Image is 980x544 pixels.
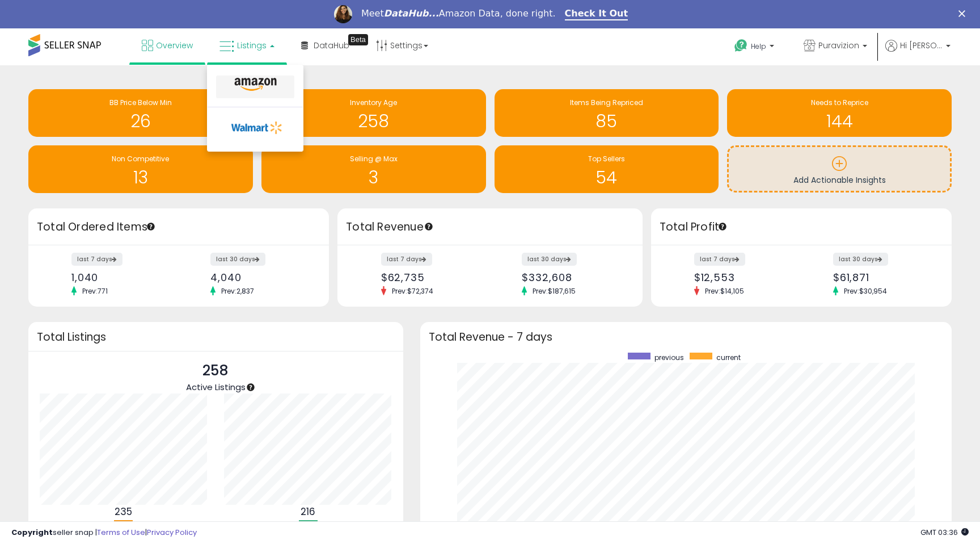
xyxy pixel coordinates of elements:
[565,8,628,20] a: Check It Out
[301,505,315,518] b: 216
[733,112,946,131] h1: 144
[654,353,684,362] span: previous
[97,527,145,538] a: Terms of Use
[37,219,320,235] h3: Total Ordered Items
[811,98,868,107] span: Needs to Reprice
[522,271,622,283] div: $332,608
[34,168,247,187] h1: 13
[346,219,634,235] h3: Total Revenue
[112,154,169,164] span: Non Competitive
[920,527,969,538] span: 2025-09-9 03:36 GMT
[361,8,556,19] div: Meet Amazon Data, done right.
[660,219,943,235] h3: Total Profit
[527,286,581,296] span: Prev: $187,615
[267,168,480,187] h1: 3
[717,221,728,232] div: Tooltip anchor
[11,528,197,538] div: seller snap | |
[958,10,970,17] div: Close
[293,28,358,62] a: DataHub
[71,253,122,266] label: last 7 days
[699,286,750,296] span: Prev: $14,105
[314,40,349,51] span: DataHub
[429,333,943,341] h3: Total Revenue - 7 days
[350,154,398,164] span: Selling @ Max
[495,145,719,193] a: Top Sellers 54
[522,253,577,266] label: last 30 days
[216,286,260,296] span: Prev: 2,837
[71,271,170,283] div: 1,040
[267,112,480,131] h1: 258
[570,98,643,107] span: Items Being Repriced
[734,39,748,53] i: Get Help
[833,253,888,266] label: last 30 days
[833,271,932,283] div: $61,871
[381,253,432,266] label: last 7 days
[885,40,951,65] a: Hi [PERSON_NAME]
[838,286,893,296] span: Prev: $30,954
[156,40,193,51] span: Overview
[261,89,486,137] a: Inventory Age 258
[367,28,437,62] a: Settings
[109,98,172,107] span: BB Price Below Min
[28,145,253,193] a: Non Competitive 13
[133,28,201,62] a: Overview
[37,333,395,341] h3: Total Listings
[147,527,197,538] a: Privacy Policy
[500,168,713,187] h1: 54
[34,112,247,131] h1: 26
[694,253,745,266] label: last 7 days
[694,271,793,283] div: $12,553
[210,253,265,266] label: last 30 days
[146,221,156,232] div: Tooltip anchor
[186,360,246,382] p: 258
[11,527,53,538] strong: Copyright
[186,381,246,393] span: Active Listings
[751,41,766,51] span: Help
[588,154,625,164] span: Top Sellers
[381,271,481,283] div: $62,735
[818,40,859,51] span: Puravizion
[900,40,943,51] span: Hi [PERSON_NAME]
[384,8,439,19] i: DataHub...
[237,40,267,51] span: Listings
[795,28,876,65] a: Puravizion
[793,174,886,186] span: Add Actionable Insights
[115,505,132,518] b: 235
[495,89,719,137] a: Items Being Repriced 85
[727,89,952,137] a: Needs to Reprice 144
[261,145,486,193] a: Selling @ Max 3
[211,28,283,62] a: Listings
[716,353,741,362] span: current
[348,34,368,45] div: Tooltip anchor
[729,147,950,191] a: Add Actionable Insights
[210,271,309,283] div: 4,040
[500,112,713,131] h1: 85
[386,286,439,296] span: Prev: $72,374
[350,98,397,107] span: Inventory Age
[77,286,113,296] span: Prev: 771
[424,221,434,232] div: Tooltip anchor
[334,5,352,23] img: Profile image for Georgie
[246,382,256,392] div: Tooltip anchor
[725,30,785,65] a: Help
[28,89,253,137] a: BB Price Below Min 26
